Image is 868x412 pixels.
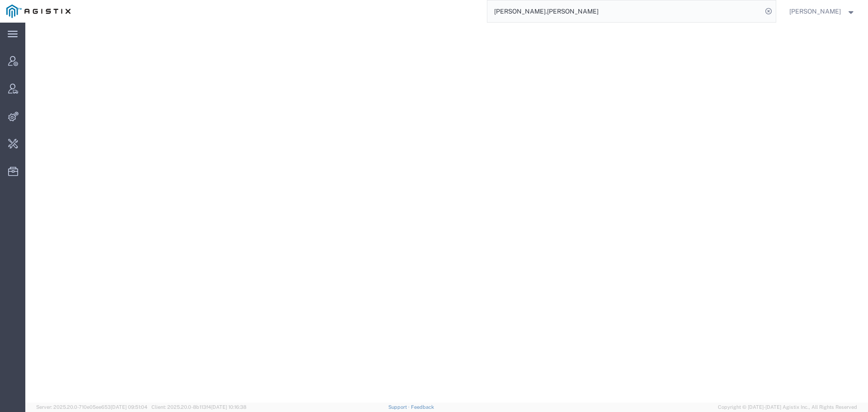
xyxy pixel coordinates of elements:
[789,6,841,16] span: Kayla Donahue
[718,403,857,411] span: Copyright © [DATE]-[DATE] Agistix Inc., All Rights Reserved
[151,404,246,410] span: Client: 2025.20.0-8b113f4
[487,0,762,22] input: Search for shipment number, reference number
[211,404,246,410] span: [DATE] 10:16:38
[25,23,868,403] iframe: FS Legacy Container
[6,5,71,18] img: logo
[388,404,411,410] a: Support
[789,6,856,17] button: [PERSON_NAME]
[111,404,147,410] span: [DATE] 09:51:04
[36,404,147,410] span: Server: 2025.20.0-710e05ee653
[411,404,434,410] a: Feedback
